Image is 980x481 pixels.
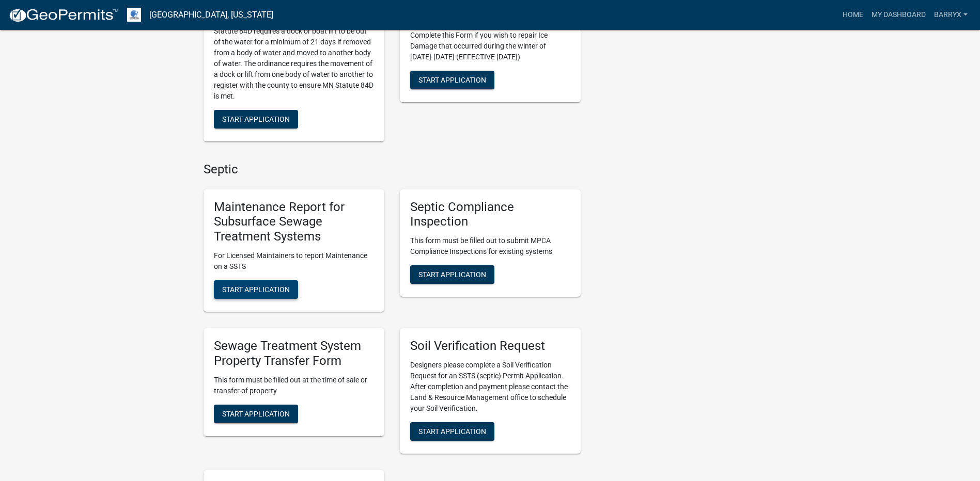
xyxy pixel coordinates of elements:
p: [GEOGRAPHIC_DATA] and [US_STATE] State Statute 84D requires a dock or boat lift to be out of the ... [214,15,374,102]
p: Complete this Form if you wish to repair Ice Damage that occurred during the winter of [DATE]-[DA... [410,30,570,62]
span: Start Application [418,75,486,84]
span: Start Application [418,270,486,279]
button: Start Application [410,422,494,441]
p: This form must be filled out to submit MPCA Compliance Inspections for existing systems [410,235,570,257]
a: Home [838,5,867,25]
span: Start Application [222,409,290,418]
button: Start Application [410,265,494,284]
button: Start Application [410,71,494,89]
h5: Septic Compliance Inspection [410,200,570,230]
h5: Sewage Treatment System Property Transfer Form [214,339,374,368]
p: This form must be filled out at the time of sale or transfer of property [214,375,374,396]
button: Start Application [214,110,298,129]
p: Designers please complete a Soil Verification Request for an SSTS (septic) Permit Application. Af... [410,360,570,414]
span: Start Application [418,427,486,435]
p: For Licensed Maintainers to report Maintenance on a SSTS [214,250,374,272]
h4: Septic [204,162,581,177]
img: Otter Tail County, Minnesota [127,8,141,22]
a: [GEOGRAPHIC_DATA], [US_STATE] [149,6,273,24]
span: Start Application [222,285,290,294]
h5: Soil Verification Request [410,339,570,354]
button: Start Application [214,280,298,299]
h5: Maintenance Report for Subsurface Sewage Treatment Systems [214,200,374,244]
span: Start Application [222,115,290,123]
a: My Dashboard [867,5,930,25]
button: Start Application [214,405,298,423]
a: barryx [930,5,972,25]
